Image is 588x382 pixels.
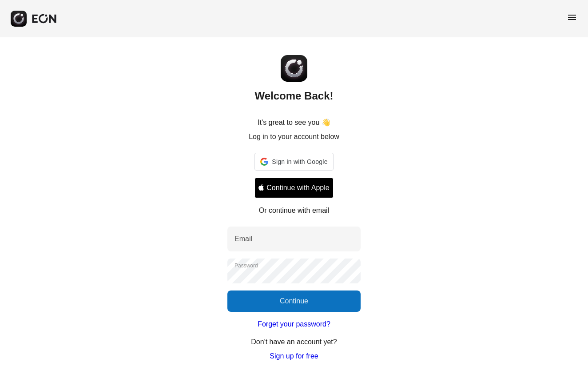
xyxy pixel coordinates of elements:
a: Forget your password? [258,319,330,330]
p: Don't have an account yet? [251,337,337,347]
h2: Welcome Back! [255,89,334,103]
span: Sign in with Google [272,156,327,167]
label: Email [234,234,252,244]
p: It's great to see you 👋 [258,117,330,128]
p: Log in to your account below [249,131,339,142]
label: Password [234,262,258,269]
p: Or continue with email [259,205,329,216]
button: Continue [227,290,361,312]
button: Signin with apple ID [254,178,333,198]
a: Sign up for free [270,351,318,362]
div: Sign in with Google [254,153,333,171]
